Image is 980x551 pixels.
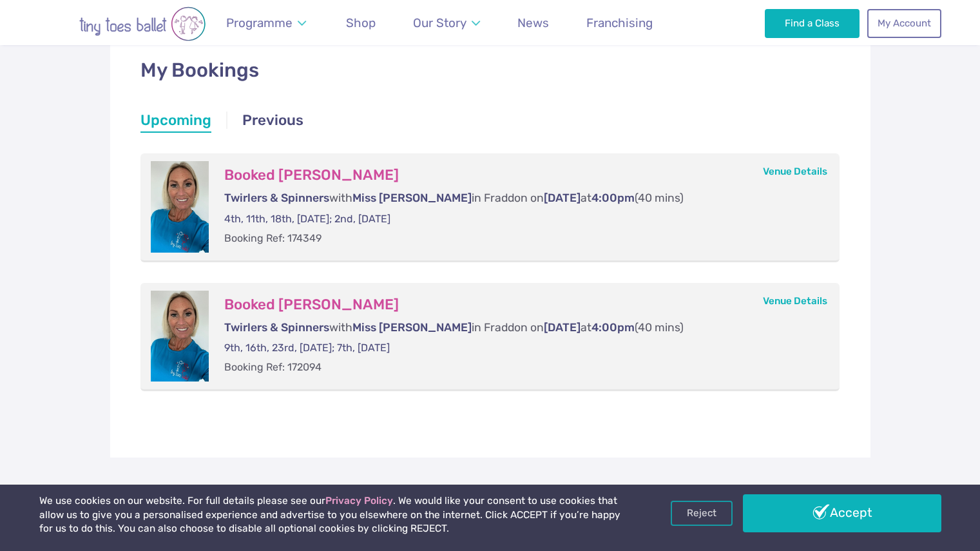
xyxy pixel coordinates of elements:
span: Our Story [413,15,466,30]
a: Programme [220,8,312,38]
span: [DATE] [544,191,581,204]
a: My Account [867,9,941,37]
a: Our Story [407,8,486,38]
p: with in Fraddon on at (40 mins) [224,190,814,206]
span: [DATE] [544,321,581,334]
a: Venue Details [763,295,827,307]
p: 4th, 11th, 18th, [DATE]; 2nd, [DATE] [224,212,814,226]
span: Shop [346,15,376,30]
p: Booking Ref: 174349 [224,231,814,246]
a: Accept [743,494,941,532]
span: Miss [PERSON_NAME] [352,321,472,334]
span: Twirlers & Spinners [224,321,329,334]
a: Find a Class [765,9,860,37]
a: Shop [340,8,382,38]
p: We use cookies on our website. For full details please see our . We would like your consent to us... [39,494,626,536]
p: with in Fraddon on at (40 mins) [224,320,814,336]
a: Privacy Policy [325,495,393,507]
h3: Booked [PERSON_NAME] [224,296,814,314]
img: tiny toes ballet [39,6,245,41]
span: Miss [PERSON_NAME] [352,191,472,204]
span: 4:00pm [591,321,635,334]
a: Reject [671,501,733,525]
a: News [512,8,555,38]
a: Previous [242,110,303,133]
span: Twirlers & Spinners [224,191,329,204]
h1: My Bookings [140,57,840,84]
p: Booking Ref: 172094 [224,360,814,374]
span: Programme [226,15,293,30]
a: Venue Details [763,166,827,177]
span: 4:00pm [591,191,635,204]
span: News [517,15,549,30]
a: Franchising [581,8,659,38]
h3: Booked [PERSON_NAME] [224,166,814,184]
p: 9th, 16th, 23rd, [DATE]; 7th, [DATE] [224,341,814,355]
span: Franchising [586,15,653,30]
